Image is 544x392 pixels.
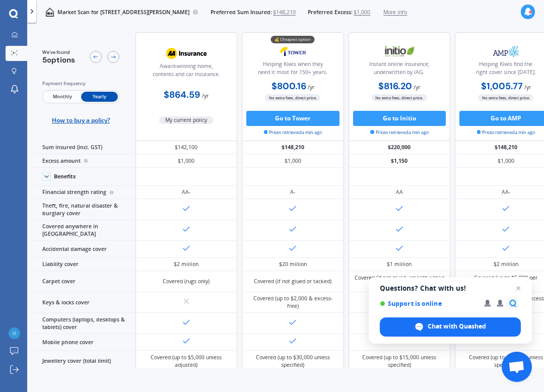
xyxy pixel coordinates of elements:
[494,260,518,268] div: $2 million
[428,322,486,331] span: Chat with Quashed
[279,260,307,268] div: $20 million
[161,44,211,62] img: AA.webp
[164,89,200,101] b: $864.59
[414,84,420,91] span: / yr
[42,49,75,56] span: We've found
[380,300,477,307] span: Support is online
[372,94,427,101] span: No extra fees, direct price.
[478,94,533,101] span: No extra fees, direct price.
[349,154,451,168] div: $1,150
[308,84,314,91] span: / yr
[163,278,210,285] div: Covered (rugs only)
[202,92,209,99] span: / yr
[271,80,306,92] b: $800.16
[142,62,231,82] div: Award-winning home, contents and car insurance.
[268,42,318,60] img: Tower.webp
[290,188,295,196] div: A-
[254,278,331,285] div: Covered (if not glued or tacked)
[33,258,135,272] div: Liability cover
[396,188,403,196] div: AA
[248,354,338,369] div: Covered (up to $30,000 unless specified)
[354,274,445,289] div: Covered (if not glued, smooth edged or tacked)
[370,129,429,136] span: Prices retrieved a min ago
[349,141,451,155] div: $220,000
[271,36,315,43] div: 💰 Cheapest option
[33,313,135,334] div: Computers (laptops, desktops & tablets) cover
[52,116,110,124] span: How to buy a policy?
[354,9,370,16] span: $1,000
[387,260,412,268] div: $1 million
[481,80,523,92] b: $1,005.77
[182,188,190,196] div: AA-
[33,292,135,313] div: Keys & locks cover
[524,84,531,91] span: / yr
[242,141,344,155] div: $148,210
[9,328,20,339] img: 361326f7ed1cc757b1c1cf51d8fe3a6e
[33,154,135,168] div: Excess amount
[354,354,445,369] div: Covered (up to $15,000 unless specified)
[477,129,535,136] span: Prices retrieved a min ago
[159,116,213,124] span: My current policy
[481,42,531,60] img: AMP.webp
[42,80,119,87] div: Payment frequency
[380,284,521,292] span: Questions? Chat with us!
[33,186,135,200] div: Financial strength rating
[355,60,444,80] div: Instant online insurance; underwritten by IAG.
[353,111,446,126] button: Go to Initio
[248,60,337,80] div: Helping Kiwis when they need it most for 150+ years.
[383,9,407,16] span: More info
[33,271,135,292] div: Carpet cover
[33,241,135,258] div: Accidental damage cover
[54,173,76,180] div: Benefits
[242,154,344,168] div: $1,000
[33,141,135,155] div: Sum insured (incl. GST)
[57,9,189,16] p: Market Scan for [STREET_ADDRESS][PERSON_NAME]
[33,220,135,241] div: Covered anywhere in [GEOGRAPHIC_DATA]
[308,9,353,16] span: Preferred Excess:
[502,188,510,196] div: AA-
[211,9,272,16] span: Preferred Sum Insured:
[42,55,75,65] span: 5 options
[265,94,320,101] span: No extra fees, direct price.
[502,352,532,382] div: Open chat
[33,351,135,372] div: Jewellery cover (total limit)
[273,9,296,16] span: $148,210
[33,334,135,351] div: Mobile phone cover
[135,141,238,155] div: $142,100
[512,282,524,294] span: Close chat
[141,354,232,369] div: Covered (up to $5,000 unless adjusted)
[174,260,198,268] div: $2 million
[248,295,338,310] div: Covered (up to $2,000 & excess-free)
[44,92,81,102] span: Monthly
[380,317,521,337] div: Chat with Quashed
[45,8,54,17] img: home-and-contents.b802091223b8502ef2dd.svg
[135,154,238,168] div: $1,000
[378,80,412,92] b: $816.20
[33,199,135,220] div: Theft, fire, natural disaster & burglary cover
[374,42,424,60] img: Initio.webp
[264,129,322,136] span: Prices retrieved a min ago
[246,111,339,126] button: Go to Tower
[81,92,118,102] span: Yearly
